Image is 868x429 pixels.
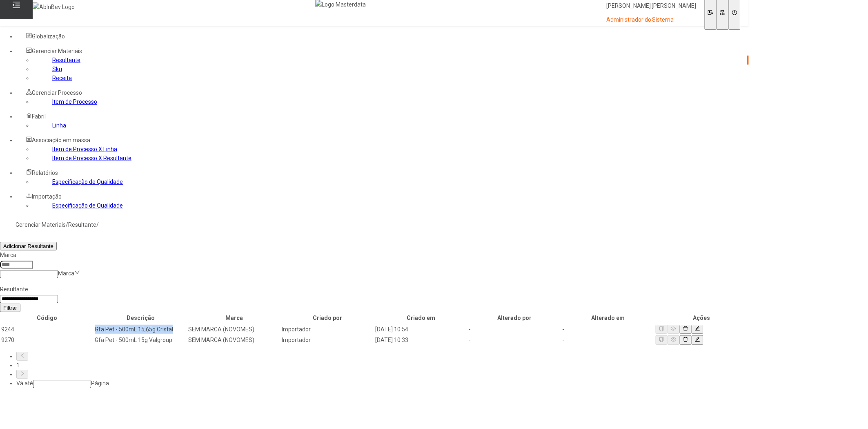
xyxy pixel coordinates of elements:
[16,370,749,379] li: Próxima página
[606,16,697,24] p: Administrador do Sistema
[16,379,749,388] div: Vá até Página
[375,335,467,345] td: [DATE] 10:33
[468,324,561,334] td: -
[1,324,93,334] td: 9244
[606,2,697,10] p: [PERSON_NAME] [PERSON_NAME]
[66,221,68,228] nz-breadcrumb-separator: /
[16,352,749,361] li: Página anterior
[32,89,82,96] span: Gerenciar Processo
[52,66,62,72] a: Sku
[32,48,82,54] span: Gerenciar Materiais
[188,313,280,323] th: Marca
[96,221,99,228] nz-breadcrumb-separator: /
[3,305,17,311] span: Filtrar
[32,137,90,143] span: Associação em massa
[468,313,561,323] th: Alterado por
[188,335,280,345] td: SEM MARCA (NOVOMES)
[468,335,561,345] td: -
[562,313,654,323] th: Alterado em
[188,324,280,334] td: SEM MARCA (NOVOMES)
[32,113,46,120] span: Fabril
[281,324,374,334] td: Importador
[16,362,20,369] a: 1
[94,313,187,323] th: Descrição
[52,202,123,209] a: Especificação de Qualidade
[94,324,187,334] td: Gfa Pet - 500mL 15,65g Cristal
[52,155,131,161] a: Item de Processo X Resultante
[16,361,749,370] li: 1
[52,146,117,152] a: Item de Processo X Linha
[562,324,654,334] td: -
[32,170,58,176] span: Relatórios
[281,313,374,323] th: Criado por
[94,335,187,345] td: Gfa Pet - 500mL 15g Valgroup
[3,243,53,249] span: Adicionar Resultante
[52,122,66,129] a: Linha
[52,75,72,81] a: Receita
[1,313,93,323] th: Código
[32,33,65,40] span: Globalização
[52,179,123,185] a: Especificação de Qualidade
[52,98,97,105] a: Item de Processo
[68,221,96,228] a: Resultante
[32,193,62,200] span: Importação
[52,57,80,63] a: Resultante
[33,2,75,11] img: AbInBev Logo
[562,335,654,345] td: -
[281,335,374,345] td: Importador
[1,335,93,345] td: 9270
[375,324,467,334] td: [DATE] 10:54
[58,270,74,277] nz-select-placeholder: Marca
[16,221,66,228] a: Gerenciar Materiais
[655,313,748,323] th: Ações
[375,313,467,323] th: Criado em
